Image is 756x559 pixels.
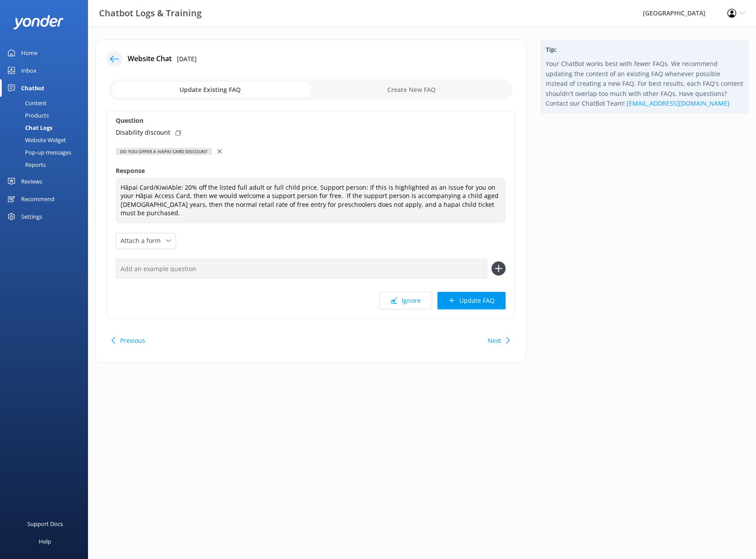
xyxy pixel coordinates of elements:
[99,6,202,20] h3: Chatbot Logs & Training
[116,148,212,155] div: Do you offer a Hapai card discount
[21,208,42,225] div: Settings
[27,515,63,533] div: Support Docs
[5,121,88,134] a: Chat Logs
[5,134,66,146] div: Website Widget
[5,97,47,109] div: Content
[488,332,501,349] button: Next
[5,121,52,134] div: Chat Logs
[546,59,744,108] p: Your ChatBot works best with fewer FAQs. We recommend updating the content of an existing FAQ whe...
[546,45,744,55] h4: Tip:
[5,158,46,171] div: Reports
[21,62,37,79] div: Inbox
[627,99,730,107] a: [EMAIL_ADDRESS][DOMAIN_NAME]
[5,146,71,158] div: Pop-up messages
[116,178,506,223] textarea: Hāpai Card/KiwiAble: 20% off the listed full adult or full child price. Support person: If this i...
[5,97,88,109] a: Content
[121,236,166,246] span: Attach a form
[5,109,88,121] a: Products
[116,259,487,279] input: Add an example question
[5,134,88,146] a: Website Widget
[13,15,64,29] img: yonder-white-logo.png
[379,292,432,309] button: Ignore
[120,332,145,349] button: Previous
[437,292,506,309] button: Update FAQ
[128,53,172,65] h4: Website Chat
[21,79,44,97] div: Chatbot
[21,173,42,190] div: Reviews
[39,533,51,550] div: Help
[5,146,88,158] a: Pop-up messages
[5,158,88,171] a: Reports
[5,109,49,121] div: Products
[116,166,506,176] label: Response
[116,116,506,125] label: Question
[177,54,197,64] p: [DATE]
[21,44,37,62] div: Home
[116,128,170,137] p: Disability discount
[21,190,55,208] div: Recommend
